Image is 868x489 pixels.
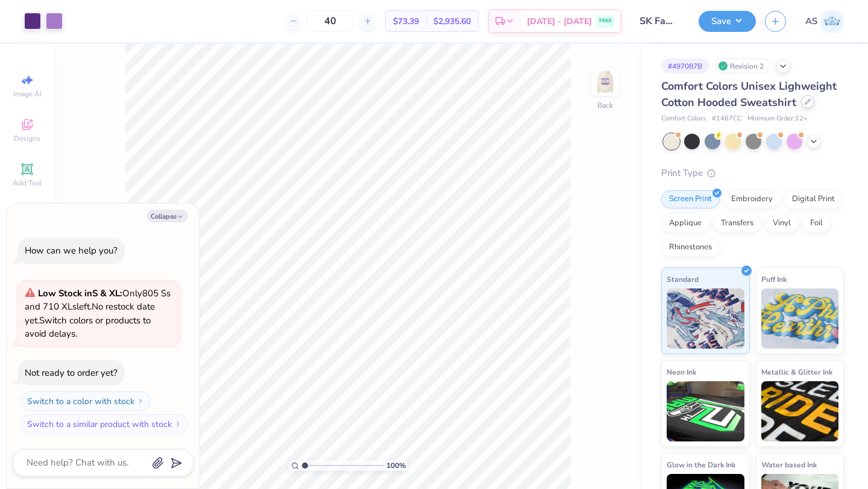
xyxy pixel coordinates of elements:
img: Back [593,70,617,94]
span: Designs [14,134,40,143]
div: Screen Print [661,190,720,208]
span: $73.39 [393,15,419,28]
div: Foil [802,214,831,232]
img: Neon Ink [667,381,744,441]
div: Back [597,100,613,111]
div: Digital Print [784,190,843,208]
span: Add Text [13,178,42,188]
img: Metallic & Glitter Ink [761,381,839,441]
span: 100 % [386,460,406,471]
span: Glow in the Dark Ink [667,458,735,471]
strong: Low Stock in S & XL : [38,287,122,299]
img: Standard [667,288,744,349]
button: Save [699,11,756,32]
span: Puff Ink [761,273,787,285]
div: Vinyl [765,214,799,232]
span: FREE [599,17,612,25]
div: Embroidery [723,190,781,208]
div: # 497087B [661,58,709,73]
span: Water based Ink [761,458,817,471]
img: Puff Ink [761,288,839,349]
img: Anna Schmautz [820,10,844,33]
div: Not ready to order yet? [25,367,118,379]
button: Switch to a similar product with stock [20,414,188,434]
img: Switch to a color with stock [137,397,144,405]
span: Neon Ink [667,366,696,378]
span: [DATE] - [DATE] [527,15,592,28]
span: # 1467CC [712,114,741,124]
div: Rhinestones [661,238,720,257]
div: How can we help you? [25,244,118,257]
img: Switch to a similar product with stock [174,420,181,428]
div: Print Type [661,166,844,180]
div: Transfers [713,214,761,232]
div: Applique [661,214,709,232]
button: Switch to a color with stock [20,391,151,411]
button: Collapse [147,210,187,222]
span: Image AI [13,89,42,99]
span: Only 805 Ss and 710 XLs left. Switch colors or products to avoid delays. [25,287,171,340]
span: No restock date yet. [25,301,155,326]
span: $2,935.60 [433,15,471,28]
input: Untitled Design [631,9,690,33]
span: AS [805,14,817,28]
span: Comfort Colors [661,114,706,124]
span: Metallic & Glitter Ink [761,366,832,378]
input: – – [307,10,354,32]
a: AS [805,10,844,33]
span: Standard [667,273,699,285]
span: Comfort Colors Unisex Lighweight Cotton Hooded Sweatshirt [661,79,837,110]
div: Revision 2 [715,58,770,73]
span: Minimum Order: 12 + [747,114,808,124]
